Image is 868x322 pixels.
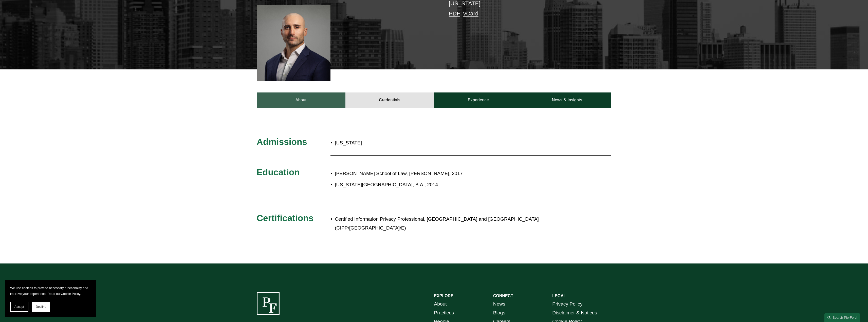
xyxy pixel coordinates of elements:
a: About [434,300,447,309]
a: Credentials [345,92,434,108]
p: [US_STATE][GEOGRAPHIC_DATA], B.A., 2014 [335,180,567,189]
a: Cookie Policy [61,292,80,296]
p: Certified Information Privacy Professional, [GEOGRAPHIC_DATA] and [GEOGRAPHIC_DATA] (CIPP/[GEOGRA... [335,215,567,232]
a: Search this site [824,313,860,322]
a: News [493,300,505,309]
p: We use cookies to provide necessary functionality and improve your experience. Read our . [10,285,91,297]
section: Cookie banner [5,280,96,317]
strong: EXPLORE [434,294,453,298]
a: News & Insights [523,92,611,108]
a: Experience [434,92,523,108]
a: About [257,92,345,108]
a: PDF [449,10,460,17]
a: vCard [463,10,478,17]
button: Decline [32,302,50,312]
strong: LEGAL [552,294,566,298]
span: Decline [36,305,46,309]
button: Accept [10,302,28,312]
span: Accept [14,305,24,309]
span: Admissions [257,137,307,147]
p: [US_STATE] [335,139,464,147]
a: Privacy Policy [552,300,582,309]
span: Certifications [257,213,314,223]
a: Disclaimer & Notices [552,309,597,317]
a: Practices [434,309,454,317]
span: Education [257,167,300,177]
a: Blogs [493,309,505,317]
strong: CONNECT [493,294,513,298]
p: [PERSON_NAME] School of Law, [PERSON_NAME], 2017 [335,169,567,178]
